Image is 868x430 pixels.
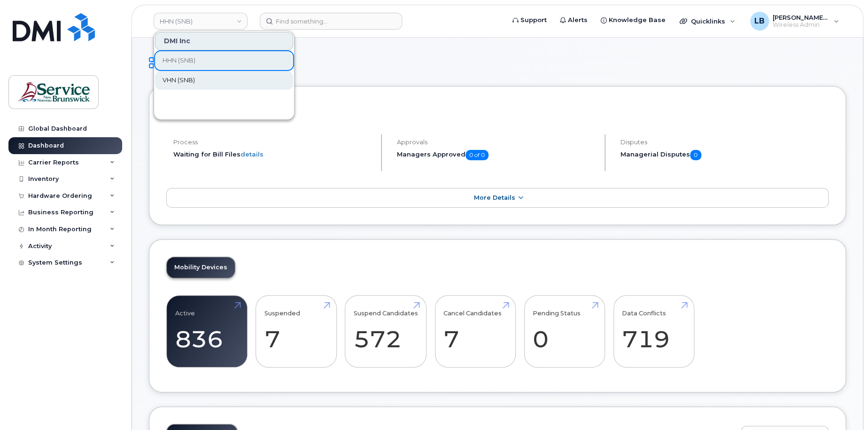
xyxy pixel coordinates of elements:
a: Suspended 7 [264,300,328,362]
h5: Managers Approved [397,150,597,160]
h4: Process [173,139,373,146]
h2: [DATE] Billing Cycle [166,103,829,117]
a: details [240,150,263,158]
h1: Dashboard [149,55,846,71]
span: VHN (SNB) [163,76,195,85]
a: Data Conflicts 719 [622,300,685,362]
div: DMI Inc [155,32,293,50]
a: HHN (SNB) [155,51,293,70]
a: Pending Status 0 [533,300,596,362]
a: Suspend Candidates 572 [354,300,418,362]
li: Waiting for Bill Files [173,150,373,159]
span: More Details [473,194,515,201]
h5: Managerial Disputes [620,150,829,160]
span: 0 of 0 [465,150,488,160]
h4: Disputes [620,139,829,146]
a: Active 836 [175,300,239,362]
span: HHN (SNB) [163,56,195,65]
a: Mobility Devices [167,257,235,278]
h4: Approvals [397,139,597,146]
a: VHN (SNB) [155,71,293,90]
a: Cancel Candidates 7 [443,300,507,362]
span: 0 [690,150,701,160]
